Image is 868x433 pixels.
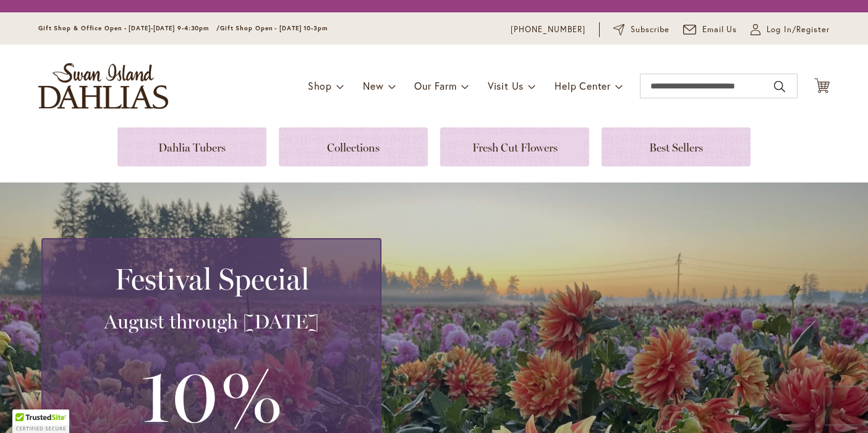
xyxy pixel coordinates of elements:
h3: August through [DATE] [57,309,365,334]
span: Gift Shop & Office Open - [DATE]-[DATE] 9-4:30pm / [38,24,220,32]
span: Subscribe [631,24,670,36]
span: Our Farm [414,79,456,92]
a: Subscribe [613,24,670,36]
span: Help Center [555,79,611,92]
a: Email Us [683,24,738,36]
a: store logo [38,63,168,109]
span: Shop [308,79,332,92]
span: Gift Shop Open - [DATE] 10-3pm [220,24,328,32]
span: Visit Us [488,79,524,92]
button: Search [774,77,785,96]
span: Email Us [702,24,738,36]
span: Log In/Register [767,24,830,36]
a: [PHONE_NUMBER] [511,24,585,36]
div: TrustedSite Certified [12,409,69,433]
h2: Festival Special [57,262,365,296]
a: Log In/Register [751,24,830,36]
span: New [363,79,383,92]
